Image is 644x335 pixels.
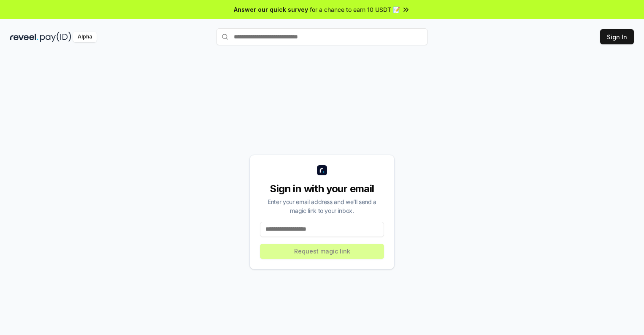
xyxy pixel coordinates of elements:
[260,182,384,196] div: Sign in with your email
[234,5,308,14] span: Answer our quick survey
[73,32,97,42] div: Alpha
[260,197,384,215] div: Enter your email address and we’ll send a magic link to your inbox.
[40,32,71,42] img: pay_id
[310,5,400,14] span: for a chance to earn 10 USDT 📝
[317,165,327,175] img: logo_small
[600,29,634,44] button: Sign In
[10,32,38,42] img: reveel_dark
